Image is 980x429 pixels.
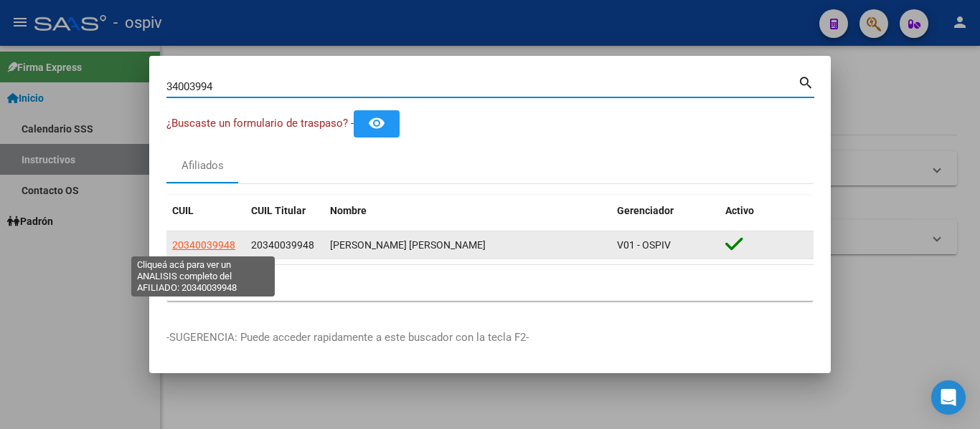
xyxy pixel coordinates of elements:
datatable-header-cell: CUIL Titular [245,196,324,226]
span: CUIL Titular [251,205,306,216]
datatable-header-cell: Activo [720,196,814,226]
span: CUIL [172,205,194,216]
div: Open Intercom Messenger [931,380,966,415]
span: ¿Buscaste un formulario de traspaso? - [166,117,354,130]
p: -SUGERENCIA: Puede acceder rapidamente a este buscador con la tecla F2- [166,329,814,346]
span: Activo [725,205,754,216]
div: 1 total [166,265,814,301]
datatable-header-cell: Nombre [324,196,611,226]
span: V01 - OSPIV [617,239,671,251]
span: 20340039948 [172,239,235,251]
mat-icon: search [798,73,814,90]
div: Afiliados [182,158,224,174]
span: Nombre [330,205,367,216]
div: [PERSON_NAME] [PERSON_NAME] [330,237,606,254]
mat-icon: remove_red_eye [368,115,385,132]
datatable-header-cell: CUIL [166,196,245,226]
span: 20340039948 [251,239,314,251]
datatable-header-cell: Gerenciador [611,196,720,226]
span: Gerenciador [617,205,674,216]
